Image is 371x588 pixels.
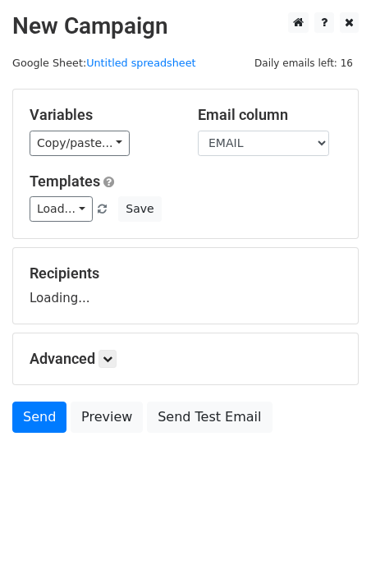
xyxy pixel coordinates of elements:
[147,402,272,433] a: Send Test Email
[249,54,359,72] span: Daily emails left: 16
[86,57,195,69] a: Untitled spreadsheet
[118,196,161,222] button: Save
[30,350,341,368] h5: Advanced
[12,12,359,40] h2: New Campaign
[30,131,130,156] a: Copy/paste...
[30,264,341,283] h5: Recipients
[12,57,196,69] small: Google Sheet:
[71,402,143,433] a: Preview
[30,172,100,190] a: Templates
[249,57,359,69] a: Daily emails left: 16
[30,264,341,307] div: Loading...
[198,106,341,124] h5: Email column
[30,106,173,124] h5: Variables
[12,402,66,433] a: Send
[30,196,93,222] a: Load...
